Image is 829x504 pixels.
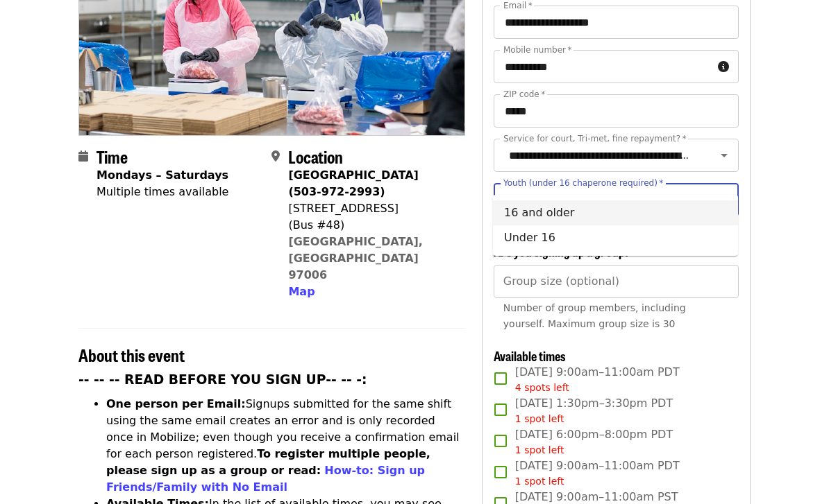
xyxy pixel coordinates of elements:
[493,200,738,225] li: 16 and older
[288,217,453,234] div: (Bus #48)
[503,302,686,329] span: Number of group members, including yourself. Maximum group size is 30
[106,464,425,494] a: How-to: Sign up Friends/Family with No Email
[503,179,663,187] label: Youth (under 16 chaperone required)
[97,184,228,200] div: Multiple times available
[97,144,128,168] span: Time
[288,285,315,298] span: Map
[106,396,465,496] li: Signups submitted for the same shift using the same email creates an error and is only recorded o...
[288,168,418,198] strong: [GEOGRAPHIC_DATA] (503-972-2993)
[97,168,228,182] strong: Mondays – Saturdays
[718,60,729,73] i: circle-info icon
[515,476,564,487] span: 1 spot left
[106,447,430,477] strong: To register multiple people, please sign up as a group or read:
[494,347,566,365] span: Available times
[515,444,564,455] span: 1 spot left
[78,372,367,387] strong: -- -- -- READ BEFORE YOU SIGN UP-- -- -:
[503,134,687,143] label: Service for court, Tri-met, fine repayment?
[288,284,315,300] button: Map
[515,382,569,393] span: 4 spots left
[714,190,734,209] button: Close
[515,364,680,395] span: [DATE] 9:00am–11:00am PDT
[714,146,734,165] button: Open
[78,150,88,163] i: calendar icon
[493,225,738,250] li: Under 16
[288,235,423,281] a: [GEOGRAPHIC_DATA], [GEOGRAPHIC_DATA] 97006
[78,342,185,367] span: About this event
[503,46,571,54] label: Mobile number
[494,6,739,39] input: Email
[271,150,280,163] i: map-marker-alt icon
[515,426,673,458] span: [DATE] 6:00pm–8:00pm PDT
[106,397,246,410] strong: One person per Email:
[494,265,739,298] input: [object Object]
[515,395,673,426] span: [DATE] 1:30pm–3:30pm PDT
[503,90,545,98] label: ZIP code
[515,458,680,489] span: [DATE] 9:00am–11:00am PDT
[494,94,739,128] input: ZIP code
[515,413,564,424] span: 1 spot left
[696,190,716,209] button: Clear
[494,50,712,83] input: Mobile number
[503,1,533,10] label: Email
[288,200,453,217] div: [STREET_ADDRESS]
[288,144,343,168] span: Location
